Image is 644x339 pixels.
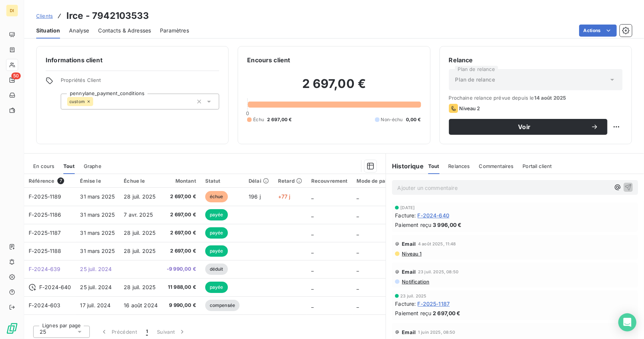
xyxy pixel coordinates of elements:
[205,282,228,293] span: payée
[61,77,219,88] span: Propriétés Client
[29,248,61,254] span: F-2025-1188
[29,266,61,272] span: F-2024-639
[418,242,456,246] span: 4 août 2025, 11:48
[124,230,155,236] span: 28 juil. 2025
[29,211,61,218] span: F-2025-1186
[311,266,314,272] span: _
[205,178,240,184] div: Statut
[29,193,61,200] span: F-2025-1189
[278,178,302,184] div: Retard
[69,99,85,104] span: custom
[400,205,415,210] span: [DATE]
[167,247,196,255] span: 2 697,00 €
[267,116,292,123] span: 2 697,00 €
[395,221,431,229] span: Paiement reçu
[98,27,151,34] span: Contacts & Adresses
[80,230,115,236] span: 31 mars 2025
[167,211,196,219] span: 2 697,00 €
[311,193,314,200] span: _
[39,284,71,291] span: F-2024-640
[124,193,155,200] span: 28 juil. 2025
[167,229,196,237] span: 2 697,00 €
[6,322,18,334] img: Logo LeanPay
[167,284,196,291] span: 11 988,00 €
[36,12,53,20] a: Clients
[80,248,115,254] span: 31 mars 2025
[80,193,115,200] span: 31 mars 2025
[80,178,115,184] div: Émise le
[80,302,111,308] span: 17 juil. 2024
[402,329,416,335] span: Email
[124,178,158,184] div: Échue le
[80,211,115,218] span: 31 mars 2025
[381,116,403,123] span: Non-échu
[278,193,290,200] span: +77 j
[449,95,622,101] span: Prochaine relance prévue depuis le
[84,163,101,169] span: Graphe
[6,5,18,17] div: DI
[249,178,269,184] div: Délai
[63,163,75,169] span: Tout
[357,266,359,272] span: _
[205,300,240,311] span: compensée
[167,178,196,184] div: Montant
[205,191,228,202] span: échue
[455,76,495,83] span: Plan de relance
[401,251,421,257] span: Niveau 1
[418,330,455,334] span: 1 juin 2025, 08:50
[124,211,153,218] span: 7 avr. 2025
[40,328,46,336] span: 25
[579,25,617,37] button: Actions
[311,248,314,254] span: _
[124,248,155,254] span: 28 juil. 2025
[167,193,196,200] span: 2 697,00 €
[93,98,99,105] input: Ajouter une valeur
[418,300,450,308] span: F-2025-1187
[247,76,421,99] h2: 2 697,00 €
[395,300,416,308] span: Facture :
[167,302,196,309] span: 9 990,00 €
[406,116,421,123] span: 0,00 €
[311,284,314,290] span: _
[46,55,219,65] h6: Informations client
[247,55,290,65] h6: Encours client
[460,105,480,111] span: Niveau 2
[418,211,450,219] span: F-2024-640
[124,302,158,308] span: 16 août 2024
[249,193,261,200] span: 196 j
[357,284,359,290] span: _
[311,302,314,308] span: _
[80,266,112,272] span: 25 juil. 2024
[449,163,470,169] span: Relances
[357,178,403,184] div: Mode de paiement
[458,124,591,130] span: Voir
[433,309,461,317] span: 2 697,00 €
[167,265,196,273] span: -9 990,00 €
[357,193,359,200] span: _
[386,162,424,171] h6: Historique
[449,55,622,65] h6: Relance
[57,177,64,184] span: 7
[395,309,431,317] span: Paiement reçu
[11,72,21,79] span: 50
[205,209,228,220] span: payée
[534,95,566,101] span: 14 août 2025
[400,294,426,298] span: 23 juil. 2025
[205,245,228,257] span: payée
[357,248,359,254] span: _
[36,27,60,34] span: Situation
[36,13,53,19] span: Clients
[69,27,89,34] span: Analyse
[29,230,61,236] span: F-2025-1187
[428,163,440,169] span: Tout
[357,211,359,218] span: _
[29,302,61,308] span: F-2024-603
[523,163,552,169] span: Portail client
[311,230,314,236] span: _
[160,27,189,34] span: Paramètres
[418,270,458,274] span: 23 juil. 2025, 08:50
[433,221,462,229] span: 3 996,00 €
[402,241,416,247] span: Email
[80,284,112,290] span: 25 juil. 2024
[66,9,149,23] h3: Irce - 7942103533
